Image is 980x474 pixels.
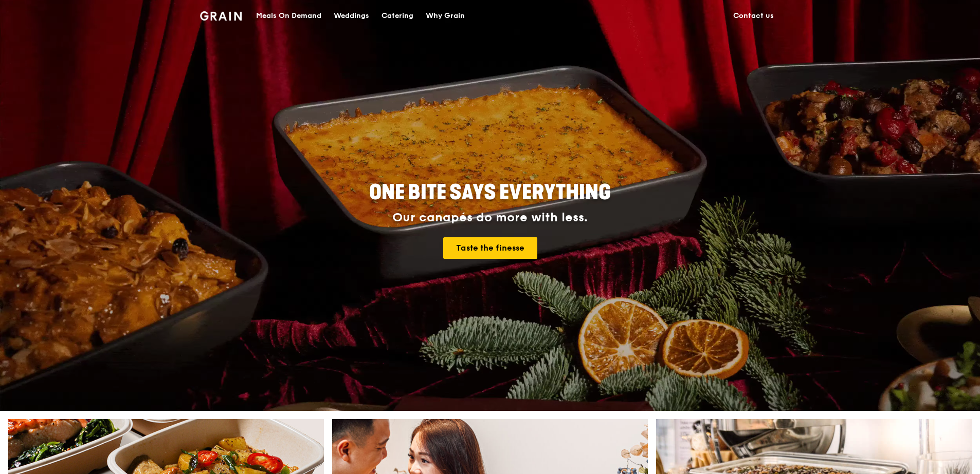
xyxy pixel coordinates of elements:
[426,1,465,31] div: Why Grain
[443,237,537,259] a: Taste the finesse
[200,11,242,21] img: Grain
[420,1,471,31] a: Why Grain
[256,1,321,31] div: Meals On Demand
[328,1,375,31] a: Weddings
[375,1,420,31] a: Catering
[334,1,369,31] div: Weddings
[305,211,675,225] div: Our canapés do more with less.
[382,1,413,31] div: Catering
[369,180,611,205] span: ONE BITE SAYS EVERYTHING
[727,1,780,31] a: Contact us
